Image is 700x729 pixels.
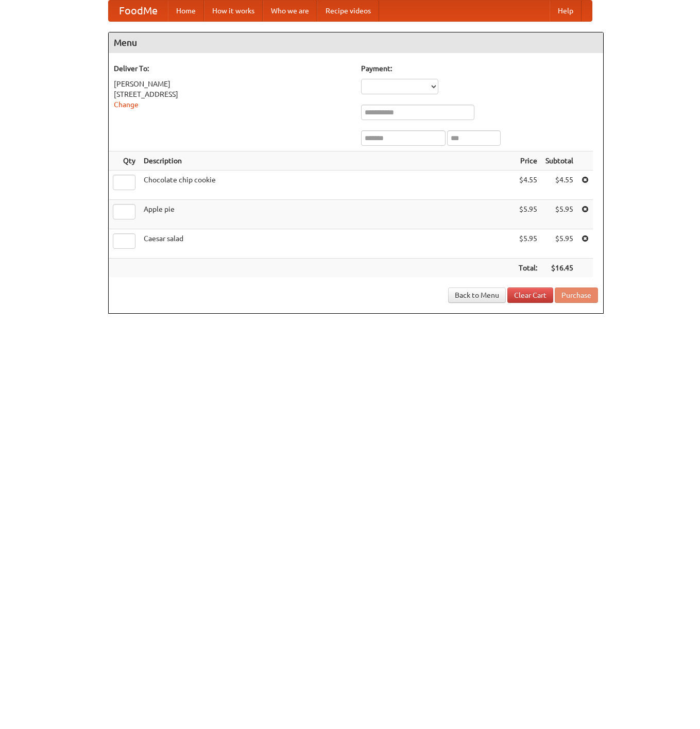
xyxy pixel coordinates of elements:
[109,32,603,53] h4: Menu
[555,287,598,303] button: Purchase
[263,1,317,21] a: Who we are
[204,1,263,21] a: How it works
[515,229,541,259] td: $5.95
[140,171,515,200] td: Chocolate chip cookie
[114,100,139,109] a: Change
[168,1,204,21] a: Home
[541,200,577,229] td: $5.95
[507,287,553,303] a: Clear Cart
[541,171,577,200] td: $4.55
[541,151,577,171] th: Subtotal
[114,89,351,99] div: [STREET_ADDRESS]
[114,63,351,74] h5: Deliver To:
[515,151,541,171] th: Price
[361,63,598,74] h5: Payment:
[541,229,577,259] td: $5.95
[109,1,168,21] a: FoodMe
[114,79,351,89] div: [PERSON_NAME]
[515,200,541,229] td: $5.95
[541,259,577,278] th: $16.45
[140,151,515,171] th: Description
[317,1,379,21] a: Recipe videos
[109,151,140,171] th: Qty
[515,259,541,278] th: Total:
[515,171,541,200] td: $4.55
[140,229,515,259] td: Caesar salad
[448,287,506,303] a: Back to Menu
[550,1,582,21] a: Help
[140,200,515,229] td: Apple pie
